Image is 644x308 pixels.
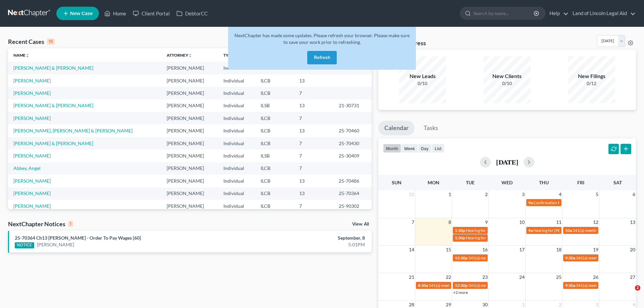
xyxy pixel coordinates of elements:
[445,246,452,254] span: 15
[13,178,51,184] a: [PERSON_NAME]
[255,187,294,200] td: ILCB
[432,144,444,153] button: list
[13,90,51,96] a: [PERSON_NAME]
[294,124,333,137] td: 13
[253,235,365,241] div: September, 8
[411,218,415,226] span: 7
[333,100,371,112] td: 21-30731
[565,228,572,233] span: 10a
[13,190,51,196] a: [PERSON_NAME]
[392,180,401,185] span: Sun
[333,124,371,137] td: 25-70460
[455,228,465,233] span: 1:30p
[218,87,255,99] td: Individual
[47,39,55,45] div: 15
[621,285,637,301] iframe: Intercom live chat
[188,54,192,58] i: unfold_more
[473,7,535,19] input: Search by name...
[255,162,294,175] td: ILCB
[558,190,562,198] span: 4
[568,72,615,80] div: New Filings
[13,165,41,171] a: Abbey, Angel
[333,149,371,162] td: 25-30409
[13,78,51,83] a: [PERSON_NAME]
[333,137,371,149] td: 25-70430
[455,283,468,288] span: 12:30p
[539,180,549,185] span: Thu
[255,74,294,87] td: ILCB
[565,283,575,288] span: 9:30a
[255,149,294,162] td: ILSB
[453,290,468,295] a: +2 more
[161,162,218,175] td: [PERSON_NAME]
[13,203,51,209] a: [PERSON_NAME]
[496,159,518,166] h2: [DATE]
[484,190,488,198] span: 2
[255,112,294,124] td: ILCB
[576,283,641,288] span: 341(a) meeting for [PERSON_NAME]
[418,144,432,153] button: day
[294,149,333,162] td: 7
[533,228,586,233] span: Hearing for [PERSON_NAME]
[255,137,294,149] td: ILCB
[218,149,255,162] td: Individual
[218,200,255,212] td: Individual
[484,72,531,80] div: New Clients
[428,180,439,185] span: Mon
[592,273,599,281] span: 26
[521,190,525,198] span: 3
[629,218,636,226] span: 13
[468,283,533,288] span: 341(a) meeting for [PERSON_NAME]
[25,54,30,58] i: unfold_more
[455,235,465,240] span: 1:30p
[294,200,333,212] td: 7
[13,128,132,133] a: [PERSON_NAME], [PERSON_NAME] & [PERSON_NAME]
[408,273,415,281] span: 21
[383,144,401,153] button: month
[294,100,333,112] td: 13
[70,11,93,16] span: New Case
[13,65,93,71] a: [PERSON_NAME] & [PERSON_NAME]
[161,62,218,74] td: [PERSON_NAME]
[352,222,369,227] a: View All
[294,162,333,175] td: 7
[161,74,218,87] td: [PERSON_NAME]
[161,175,218,187] td: [PERSON_NAME]
[333,187,371,200] td: 25-70364
[482,246,488,254] span: 16
[519,273,525,281] span: 24
[501,180,513,185] span: Wed
[255,87,294,99] td: ILCB
[569,7,636,19] a: Land of Lincoln Legal Aid
[255,100,294,112] td: ILSB
[448,218,452,226] span: 8
[576,255,641,260] span: 341(a) meeting for [PERSON_NAME]
[13,140,93,146] a: [PERSON_NAME] & [PERSON_NAME]
[294,74,333,87] td: 13
[13,103,93,108] a: [PERSON_NAME] & [PERSON_NAME]
[573,228,637,233] span: 341(a) meeting for [PERSON_NAME]
[448,190,452,198] span: 1
[577,180,584,185] span: Fri
[161,187,218,200] td: [PERSON_NAME]
[408,190,415,198] span: 31
[546,7,569,19] a: Help
[528,228,533,233] span: 9a
[595,190,599,198] span: 5
[635,285,640,291] span: 2
[218,62,255,74] td: Individual
[484,218,488,226] span: 9
[253,241,365,248] div: 5:01PM
[255,124,294,137] td: ILCB
[218,112,255,124] td: Individual
[632,190,636,198] span: 6
[294,87,333,99] td: 7
[418,283,428,288] span: 8:30a
[519,218,525,226] span: 10
[455,255,468,260] span: 12:30p
[565,255,575,260] span: 9:30a
[255,175,294,187] td: ILCB
[399,72,446,80] div: New Leads
[15,235,141,241] a: 25-70364 Ch13 [PERSON_NAME] - Order To Pay Wages [60]
[399,80,446,87] div: 0/10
